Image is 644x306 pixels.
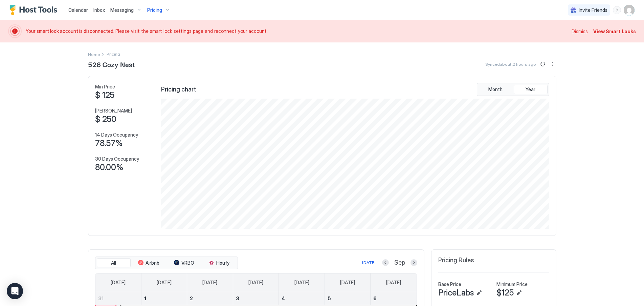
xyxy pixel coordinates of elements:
[371,292,416,305] a: September 6, 2025
[7,283,23,299] div: Open Intercom Messenger
[167,258,201,268] button: VRBO
[88,50,100,58] div: Breadcrumb
[438,288,474,298] span: PriceLabs
[328,295,331,301] span: 5
[496,281,528,287] span: Minimum Price
[95,90,114,100] span: $ 125
[190,295,193,301] span: 2
[95,114,116,124] span: $ 250
[95,156,139,162] span: 30 Days Occupancy
[95,257,238,269] div: tab-group
[181,260,194,266] span: VRBO
[379,273,408,292] a: Saturday
[373,295,377,301] span: 6
[95,108,132,114] span: [PERSON_NAME]
[104,273,132,292] a: Sunday
[236,295,239,301] span: 3
[572,28,588,35] div: Dismiss
[95,292,141,305] a: August 31, 2025
[95,132,138,138] span: 14 Days Occupancy
[579,7,607,13] span: Invite Friends
[438,257,474,264] span: Pricing Rules
[202,280,217,286] span: [DATE]
[150,273,178,292] a: Monday
[248,280,263,286] span: [DATE]
[95,162,124,172] span: 80.00%
[88,59,135,69] span: 526 Cozy Nest
[361,259,377,267] button: [DATE]
[26,28,115,34] span: Your smart lock account is disconnected.
[144,295,146,301] span: 1
[382,259,389,266] button: Previous month
[95,84,115,90] span: Min Price
[593,28,636,35] div: View Smart Locks
[496,288,514,298] span: $125
[187,292,233,305] a: September 2, 2025
[196,273,224,292] a: Tuesday
[147,7,162,13] span: Pricing
[132,258,166,268] button: Airbnb
[340,280,355,286] span: [DATE]
[110,7,134,13] span: Messaging
[394,259,405,267] span: Sep
[107,52,120,57] span: Breadcrumb
[515,289,523,297] button: Edit
[157,280,172,286] span: [DATE]
[202,258,236,268] button: Houfy
[26,28,568,34] span: Please visit the smart lock settings page and reconnect your account.
[362,260,376,266] div: [DATE]
[613,6,621,14] div: menu
[111,260,116,266] span: All
[282,295,285,301] span: 4
[410,259,417,266] button: Next month
[68,6,88,14] a: Calendar
[479,85,512,94] button: Month
[325,292,371,305] a: September 5, 2025
[146,260,159,266] span: Airbnb
[294,280,309,286] span: [DATE]
[526,86,535,93] span: Year
[161,86,196,94] span: Pricing chart
[279,292,325,305] a: September 4, 2025
[488,86,503,93] span: Month
[288,273,316,292] a: Thursday
[233,292,279,305] a: September 3, 2025
[485,62,536,67] span: Synced about 2 hours ago
[141,292,187,305] a: September 1, 2025
[475,289,483,297] button: Edit
[93,6,105,14] a: Inbox
[624,5,635,16] div: User profile
[88,52,100,57] span: Home
[438,281,461,287] span: Base Price
[548,60,556,68] div: menu
[95,138,123,148] span: 78.57%
[548,60,556,68] button: More options
[97,258,131,268] button: All
[242,273,270,292] a: Wednesday
[386,280,401,286] span: [DATE]
[216,260,229,266] span: Houfy
[9,5,60,15] a: Host Tools Logo
[539,60,547,68] button: Sync prices
[111,280,126,286] span: [DATE]
[88,50,100,58] a: Home
[477,83,549,96] div: tab-group
[98,295,104,301] span: 31
[514,85,548,94] button: Year
[333,273,362,292] a: Friday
